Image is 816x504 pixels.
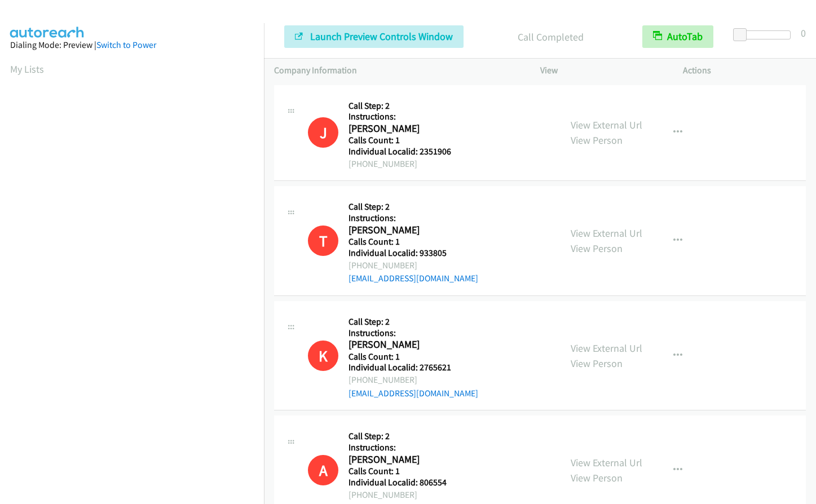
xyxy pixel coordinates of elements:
a: View External Url [571,118,642,131]
h2: [PERSON_NAME] [349,122,464,135]
h5: Calls Count: 1 [349,135,464,146]
h5: Call Step: 2 [349,100,464,112]
a: View Person [571,134,623,147]
button: Launch Preview Controls Window [284,25,464,48]
div: This number is on the do not call list [308,455,338,485]
a: View Person [571,242,623,255]
p: Call Completed [479,29,622,45]
h5: Instructions: [349,442,478,453]
h5: Call Step: 2 [349,316,478,328]
div: [PHONE_NUMBER] [349,373,478,387]
h5: Instructions: [349,111,464,122]
h1: K [308,341,338,371]
h2: [PERSON_NAME] [349,224,464,237]
h5: Individual Localid: 806554 [349,477,478,488]
div: [PHONE_NUMBER] [349,488,478,502]
div: This number is on the do not call list [308,341,338,371]
p: Company Information [274,64,520,77]
p: View [540,64,663,77]
div: [PHONE_NUMBER] [349,157,464,171]
button: AutoTab [642,25,713,48]
h5: Instructions: [349,328,478,339]
h5: Individual Localid: 2765621 [349,362,478,373]
iframe: Resource Center [783,207,816,297]
h1: A [308,455,338,485]
h2: [PERSON_NAME] [349,453,464,466]
a: View External Url [571,342,642,355]
a: View Person [571,357,623,370]
div: Dialing Mode: Preview | [10,38,254,52]
h5: Instructions: [349,213,478,224]
a: [EMAIL_ADDRESS][DOMAIN_NAME] [349,273,478,284]
a: My Lists [10,63,44,76]
div: This number is on the do not call list [308,117,338,148]
h5: Calls Count: 1 [349,351,478,362]
h5: Calls Count: 1 [349,466,478,477]
span: Launch Preview Controls Window [310,30,453,43]
div: This number is on the do not call list [308,226,338,256]
h2: [PERSON_NAME] [349,338,464,351]
h1: T [308,226,338,256]
a: View Person [571,471,623,484]
a: Switch to Power [96,39,156,50]
h5: Call Step: 2 [349,201,478,213]
h1: J [308,117,338,148]
div: [PHONE_NUMBER] [349,259,478,272]
h5: Individual Localid: 933805 [349,247,478,259]
div: 0 [801,25,806,41]
h5: Calls Count: 1 [349,236,478,247]
a: [EMAIL_ADDRESS][DOMAIN_NAME] [349,388,478,399]
h5: Call Step: 2 [349,431,478,442]
a: View External Url [571,227,642,240]
p: Actions [683,64,806,77]
div: Delay between calls (in seconds) [739,30,791,39]
h5: Individual Localid: 2351906 [349,146,464,157]
a: View External Url [571,456,642,469]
